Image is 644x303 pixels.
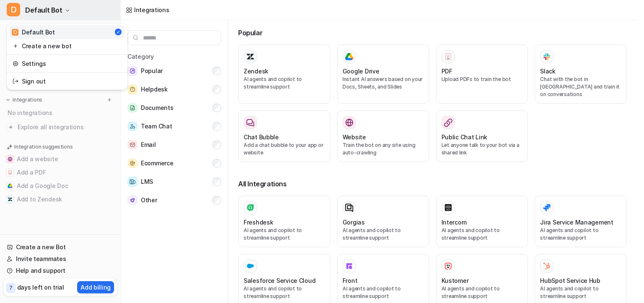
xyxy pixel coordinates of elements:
div: DDefault Bot [7,24,127,90]
a: Create a new bot [9,39,125,53]
a: Sign out [9,74,125,88]
img: reset [13,77,18,86]
span: D [7,3,20,16]
a: Settings [9,57,125,71]
div: Default Bot [12,28,55,37]
img: reset [13,59,18,68]
span: Default Bot [25,4,62,16]
img: reset [13,42,18,50]
span: D [12,29,18,36]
